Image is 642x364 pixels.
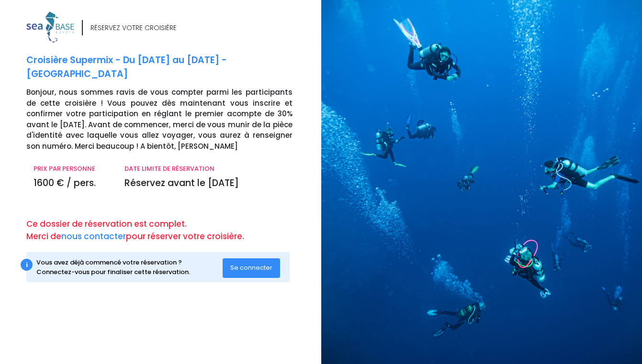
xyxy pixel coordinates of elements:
span: Se connecter [230,263,272,272]
p: Ce dossier de réservation est complet. Merci de pour réserver votre croisière. [26,218,314,243]
div: i [21,259,33,271]
div: RÉSERVEZ VOTRE CROISIÈRE [90,23,177,33]
button: Se connecter [223,258,280,277]
div: Vous avez déjà commencé votre réservation ? Connectez-vous pour finaliser cette réservation. [36,258,223,276]
p: 1600 € / pers. [34,176,110,190]
a: Se connecter [223,264,280,272]
a: nous contacter [61,231,126,242]
p: Croisière Supermix - Du [DATE] au [DATE] - [GEOGRAPHIC_DATA] [26,54,314,81]
p: PRIX PAR PERSONNE [34,164,110,174]
p: Bonjour, nous sommes ravis de vous compter parmi les participants de cette croisière ! Vous pouve... [26,87,314,152]
img: logo_color1.png [26,11,74,43]
p: DATE LIMITE DE RÉSERVATION [124,164,292,174]
p: Réservez avant le [DATE] [124,176,292,190]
